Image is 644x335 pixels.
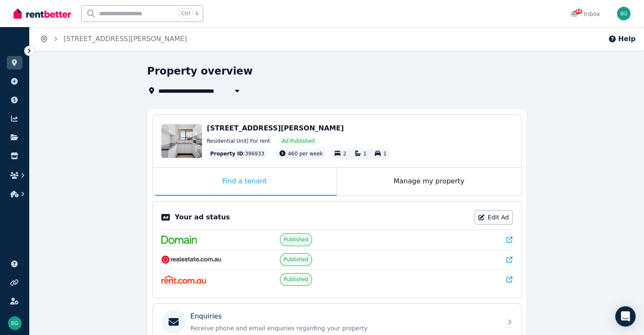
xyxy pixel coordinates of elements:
[337,168,521,196] div: Manage my property
[161,255,222,264] img: RealEstate.com.au
[617,7,630,20] img: Ben Gibson
[475,210,513,224] a: Edit Ad
[575,9,582,14] span: 44
[207,138,270,144] span: Residential Unit | For rent
[161,275,207,284] img: Rent.com.au
[284,236,308,243] span: Published
[282,138,315,144] span: Ad: Published
[14,7,71,20] img: RentBetter
[608,34,636,44] button: Help
[196,10,199,17] span: k
[363,151,367,157] span: 1
[207,149,268,159] div: : 396933
[8,316,22,330] img: Ben Gibson
[153,168,337,196] div: Find a tenant
[210,150,243,157] span: Property ID
[288,151,323,157] span: 460 per week
[284,276,308,283] span: Published
[191,324,497,332] p: Receive phone and email enquiries regarding your property
[179,8,192,19] span: Ctrl
[175,212,230,222] p: Your ad status
[207,124,344,132] span: [STREET_ADDRESS][PERSON_NAME]
[64,35,187,43] a: [STREET_ADDRESS][PERSON_NAME]
[161,235,197,244] img: Domain.com.au
[30,27,197,51] nav: Breadcrumb
[383,151,387,157] span: 1
[615,306,636,327] div: Open Intercom Messenger
[284,256,308,263] span: Published
[191,311,222,321] p: Enquiries
[570,10,600,18] div: Inbox
[343,151,346,157] span: 2
[147,64,253,78] h1: Property overview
